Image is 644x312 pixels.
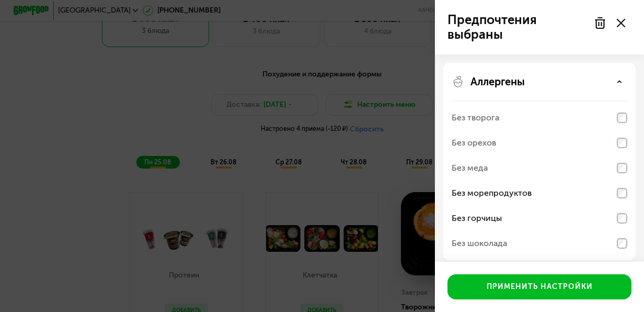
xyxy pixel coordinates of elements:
[487,282,593,292] div: Применить настройки
[447,274,631,299] button: Применить настройки
[452,187,532,199] div: Без морепродуктов
[452,137,496,149] div: Без орехов
[452,212,502,225] div: Без горчицы
[470,75,525,88] p: Аллергены
[452,162,488,174] div: Без меда
[447,13,588,42] p: Предпочтения выбраны
[452,237,507,250] div: Без шоколада
[452,112,499,124] div: Без творога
